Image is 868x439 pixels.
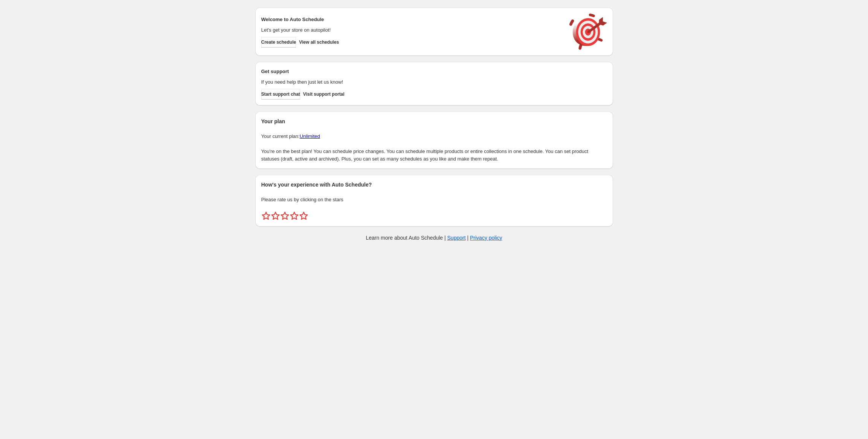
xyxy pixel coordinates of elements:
[303,89,345,99] a: Visit support portal
[303,91,345,97] span: Visit support portal
[299,37,339,47] button: View all schedules
[299,39,339,45] span: View all schedules
[261,89,300,99] a: Start support chat
[300,133,320,139] a: Unlimited
[366,234,502,242] p: Learn more about Auto Schedule | |
[261,148,607,163] p: You're on the best plan! You can schedule price changes. You can schedule multiple products or en...
[261,91,300,97] span: Start support chat
[447,235,466,241] a: Support
[261,26,562,34] p: Let's get your store on autopilot!
[261,37,296,47] button: Create schedule
[261,68,562,75] h2: Get support
[261,16,562,23] h2: Welcome to Auto Schedule
[261,118,607,125] h2: Your plan
[261,39,296,45] span: Create schedule
[470,235,502,241] a: Privacy policy
[261,196,607,203] p: Please rate us by clicking on the stars
[261,133,607,140] p: Your current plan:
[261,181,607,188] h2: How's your experience with Auto Schedule?
[261,78,562,86] p: If you need help then just let us know!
